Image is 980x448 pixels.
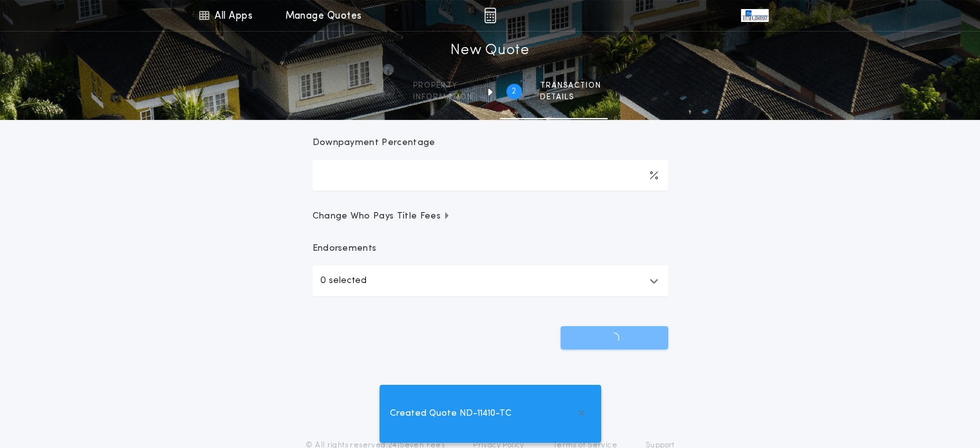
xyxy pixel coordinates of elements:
span: Change Who Pays Title Fees [312,210,451,223]
img: vs-icon [741,9,768,22]
span: Created Quote ND-11410-TC [390,407,512,421]
button: 0 selected [312,266,668,297]
span: information [413,92,473,102]
button: Change Who Pays Title Fees [312,210,668,223]
h2: 2 [512,86,516,97]
span: details [540,92,601,102]
h1: New Quote [450,41,529,61]
input: Downpayment Percentage [312,160,668,191]
span: Transaction [540,81,601,91]
p: 0 selected [320,273,367,289]
span: Property [413,81,473,91]
p: Downpayment Percentage [312,137,436,150]
img: img [484,8,496,23]
p: Endorsements [312,242,668,255]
